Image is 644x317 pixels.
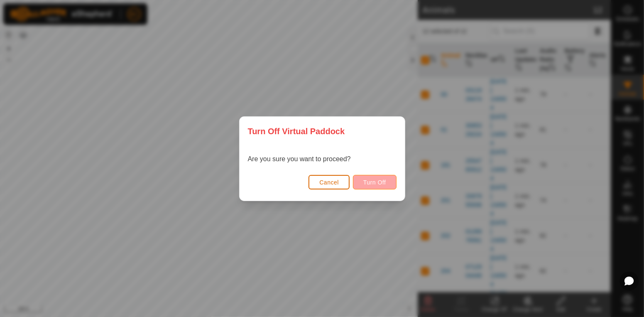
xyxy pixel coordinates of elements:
[309,175,350,189] button: Cancel
[363,179,386,186] span: Turn Off
[353,175,397,189] button: Turn Off
[319,179,339,186] span: Cancel
[248,154,351,164] p: Are you sure you want to proceed?
[248,125,345,138] span: Turn Off Virtual Paddock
